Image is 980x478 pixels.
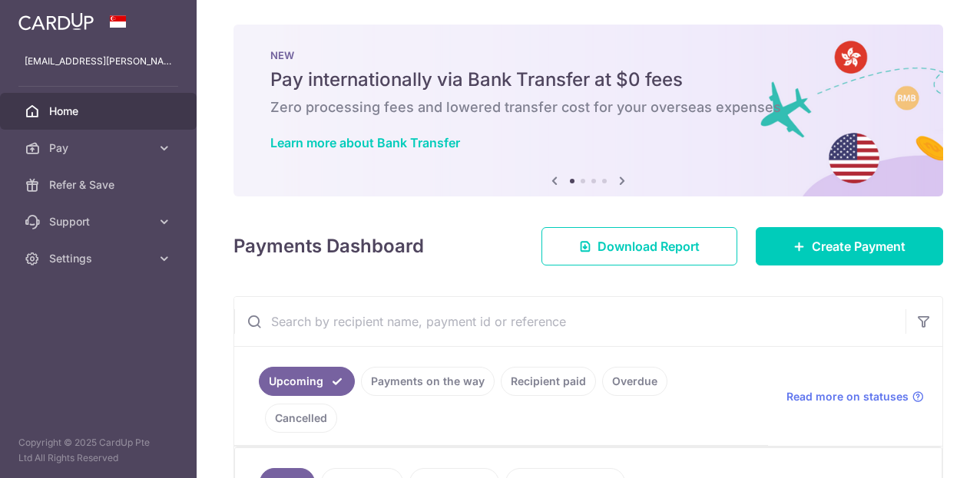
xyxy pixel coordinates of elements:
span: Settings [49,251,151,266]
a: Read more on statuses [786,389,924,404]
a: Payments on the way [361,367,495,396]
h5: Pay internationally via Bank Transfer at $0 fees [270,68,906,92]
img: Bank transfer banner [233,25,943,196]
span: Home [49,104,151,119]
span: Support [49,214,151,229]
a: Cancelled [265,404,337,433]
a: Overdue [602,367,667,396]
p: NEW [270,49,906,61]
span: Pay [49,140,151,156]
a: Download Report [541,227,737,265]
a: Create Payment [756,227,943,265]
span: Download Report [598,237,700,255]
a: Recipient paid [501,367,596,396]
span: Create Payment [812,237,906,255]
a: Learn more about Bank Transfer [270,135,460,150]
span: Read more on statuses [786,389,909,404]
h4: Payments Dashboard [233,232,424,260]
a: Upcoming [259,367,355,396]
input: Search by recipient name, payment id or reference [234,297,906,346]
span: Refer & Save [49,177,151,193]
p: [EMAIL_ADDRESS][PERSON_NAME][DOMAIN_NAME] [25,54,172,69]
h6: Zero processing fees and lowered transfer cost for your overseas expenses [270,98,906,117]
img: CardUp [18,12,94,31]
